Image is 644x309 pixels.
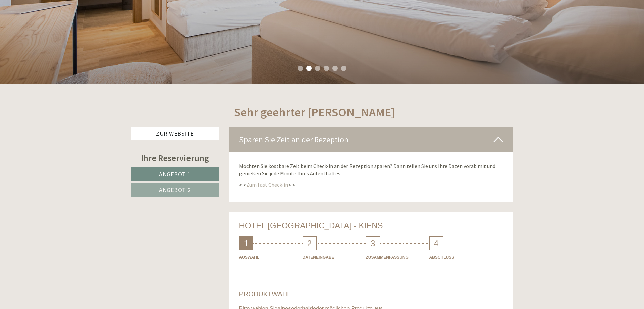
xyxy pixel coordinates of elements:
p: Möchten Sie kostbare Zeit beim Check-in an der Rezeption sparen? Dann teilen Sie uns Ihre Daten v... [239,162,503,178]
p: > > < < [239,181,503,189]
div: HOTEL [GEOGRAPHIC_DATA] - KIENS [239,222,503,229]
div: Abschluss [429,254,493,261]
div: 3 [366,236,380,250]
a: Zur Website [131,127,219,140]
div: Sparen Sie Zeit an der Rezeption [229,127,514,152]
a: Zum Fast Check-in [246,181,288,188]
div: Zusammenfassung [366,254,429,261]
div: 2 [303,236,317,250]
span: Angebot 1 [159,170,191,178]
span: Angebot 2 [159,186,191,194]
div: 1 [239,236,253,250]
div: Produktwahl [239,290,503,298]
div: Dateneingabe [303,254,366,261]
div: Ihre Reservierung [131,152,219,164]
h1: Sehr geehrter [PERSON_NAME] [234,106,395,119]
div: Auswahl [239,254,303,261]
div: 4 [429,236,443,250]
